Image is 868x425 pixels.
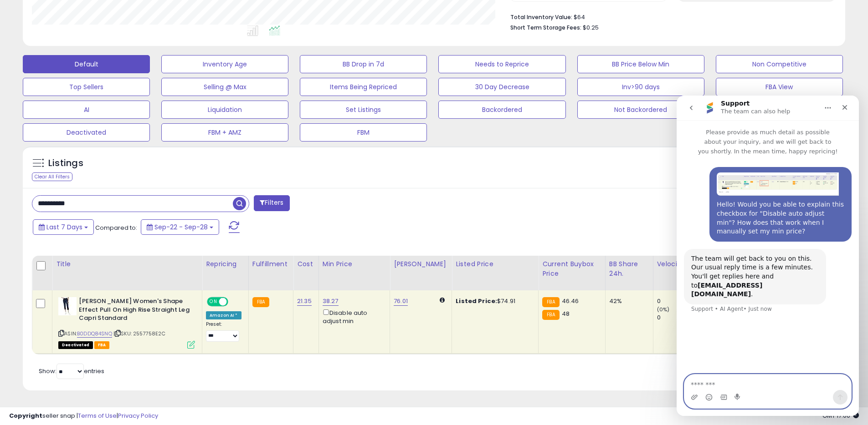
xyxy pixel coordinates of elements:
button: Inv>90 days [577,78,704,96]
button: AI [23,101,150,119]
button: Top Sellers [23,78,150,96]
button: Selling @ Max [161,78,288,96]
button: 30 Day Decrease [438,78,565,96]
small: FBA [542,310,559,320]
button: BB Price Below Min [577,55,704,73]
div: ASIN: [58,297,195,348]
div: Cost [297,259,315,269]
small: (0%) [657,306,670,313]
button: Filters [254,195,289,211]
button: Not Backordered [577,101,704,119]
button: Sep-22 - Sep-28 [141,219,219,235]
button: Items Being Repriced [300,78,427,96]
span: FBA [94,341,110,349]
a: 21.35 [297,297,312,306]
b: Total Inventory Value: [510,13,572,21]
div: [PERSON_NAME] [394,259,448,269]
b: [PERSON_NAME] Women's Shape Effect Pull On High Rise Straight Leg Capri Standard [79,297,190,325]
span: Show: entries [39,367,104,375]
button: Default [23,55,150,73]
span: 46.46 [562,297,579,305]
strong: Copyright [9,411,42,420]
button: Last 7 Days [33,219,94,235]
div: BB Share 24h. [609,259,649,278]
button: FBM [300,123,427,142]
iframe: Intercom live chat [677,96,859,416]
a: 76.01 [394,297,408,306]
button: Deactivated [23,123,150,142]
a: 38.27 [323,297,339,306]
button: FBA View [716,78,843,96]
span: $0.25 [583,23,599,32]
button: Backordered [438,101,565,119]
button: Non Competitive [716,55,843,73]
span: OFF [227,298,241,306]
div: Preset: [206,321,241,342]
div: Min Price [323,259,386,269]
li: $64 [510,11,829,22]
a: B0DDQ84SNQ [77,330,112,338]
span: ON [208,298,219,306]
small: FBA [542,297,559,307]
div: $74.91 [456,297,531,305]
button: BB Drop in 7d [300,55,427,73]
button: Inventory Age [161,55,288,73]
div: Fulfillment [252,259,289,269]
div: Current Buybox Price [542,259,601,278]
div: Repricing [206,259,245,269]
div: 42% [609,297,646,305]
div: 0 [657,314,694,322]
div: Listed Price [456,259,534,269]
a: Terms of Use [78,411,117,420]
small: FBA [252,297,269,307]
span: Last 7 Days [46,223,82,232]
button: FBM + AMZ [161,123,288,142]
span: Sep-22 - Sep-28 [154,223,208,232]
button: Needs to Reprice [438,55,565,73]
a: Privacy Policy [118,411,158,420]
span: | SKU: 2557758E2C [113,330,165,337]
div: Disable auto adjust min [323,308,383,325]
img: 31LHeLQvQ2L._SL40_.jpg [58,297,77,315]
button: Liquidation [161,101,288,119]
h5: Listings [48,157,83,170]
div: seller snap | | [9,412,158,420]
div: Velocity [657,259,690,269]
div: Title [56,259,198,269]
b: Listed Price: [456,297,497,305]
span: 48 [562,309,570,318]
button: Set Listings [300,101,427,119]
span: All listings that are unavailable for purchase on Amazon for any reason other than out-of-stock [58,341,93,349]
b: Short Term Storage Fees: [510,24,581,31]
div: Clear All Filters [32,172,72,181]
span: Compared to: [95,223,137,232]
div: 0 [657,297,694,305]
div: Amazon AI * [206,311,241,319]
